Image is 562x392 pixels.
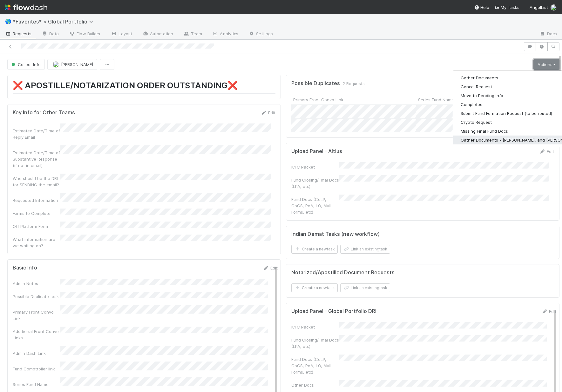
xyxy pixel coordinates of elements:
h1: ❌ APOSTILLE/NOTARIZATION ORDER OUTSTANDING❌ [13,80,275,93]
a: Data [37,29,64,39]
span: Flow Builder [69,30,101,37]
div: Admin Dash Link [13,350,60,356]
div: Fund Closing/Final Docs (LPA, etc) [291,177,339,189]
button: [PERSON_NAME] [47,59,97,70]
a: Automation [137,29,178,39]
div: Fund Docs (CoLP, CoGS, PoA, LO, AML Forms, etc) [291,196,339,215]
span: Collect Info [10,62,41,67]
a: Edit [263,265,278,270]
img: avatar_5bf5c33b-3139-4939-a495-cbf9fc6ebf7e.png [551,4,557,11]
a: Settings [243,29,278,39]
span: 🌎 [5,19,11,24]
div: Forms to Complete [13,210,60,216]
h5: Upload Panel - Altius [291,148,342,155]
a: Actions [533,59,559,70]
a: Edit [541,309,556,314]
button: Create a newtask [291,283,338,292]
span: Series Fund Name [418,96,454,103]
span: My Tasks [494,5,519,10]
div: Requested Information [13,197,60,203]
h5: Notarized/Apostilled Document Requests [291,269,395,276]
span: AngelList [530,5,548,10]
span: Requests [5,30,31,37]
a: Layout [106,29,137,39]
h5: Upload Panel - Global Portfolio DRI [291,308,376,315]
div: Fund Comptroller link [13,366,60,372]
div: Fund Closing/Final Docs (LPA, etc) [291,337,339,349]
button: Link an existingtask [340,283,390,292]
div: Additional Front Convo Links [13,328,60,341]
a: Team [178,29,207,39]
span: Primary Front Convo Link [293,96,343,103]
h5: Basic Info [13,265,37,271]
div: Possible Duplicate task [13,293,60,300]
img: avatar_5106bb14-94e9-4897-80de-6ae81081f36d.png [53,61,59,68]
div: Off Platform Form [13,223,60,229]
div: Other Docs [291,382,339,388]
h5: Key Info for Other Teams [13,110,75,116]
h5: Indian Demat Tasks (new workflow) [291,231,380,237]
div: KYC Packet [291,164,339,170]
span: [PERSON_NAME] [61,62,93,67]
button: Link an existingtask [340,245,390,254]
div: What information are we waiting on? [13,236,60,249]
button: Collect Info [7,59,45,70]
a: Flow Builder [64,29,106,39]
div: Who should be the DRI for SENDING the email? [13,175,60,188]
div: Estimated Date/Time of Substantive Response (if not in email) [13,149,60,169]
img: logo-inverted-e16ddd16eac7371096b0.svg [5,2,47,13]
div: Estimated Date/Time of Reply Email [13,128,60,140]
h5: Possible Duplicates [291,80,340,87]
div: Primary Front Convo Link [13,309,60,322]
a: My Tasks [494,4,519,10]
a: Edit [539,149,554,154]
div: Fund Docs (CoLP, CoGS, PoA, LO, AML Forms, etc) [291,356,339,375]
div: Help [474,4,489,10]
a: Docs [534,29,562,39]
a: Edit [261,110,275,115]
a: Analytics [207,29,243,39]
span: *Favorites* > Global Portfolio [13,18,97,25]
div: Series Fund Name [13,381,60,388]
div: Admin Notes [13,280,60,287]
div: KYC Packet [291,324,339,330]
button: Create a newtask [291,245,338,254]
span: 2 Requests [342,80,365,87]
